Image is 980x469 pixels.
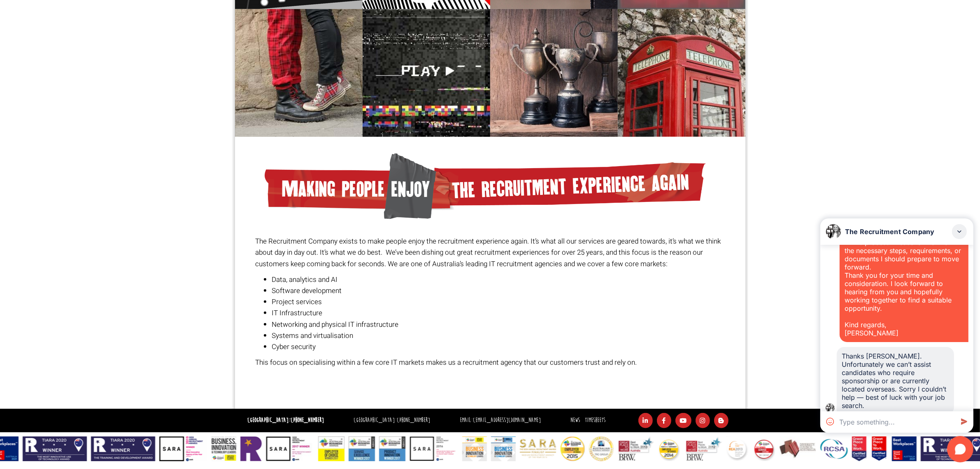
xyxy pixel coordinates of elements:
[255,236,725,270] p: The Recruitment Company exists to make people enjoy the recruitment experience again. It’s what a...
[272,274,725,285] li: Data, analytics and AI
[265,153,706,219] img: Making People Enjoy The Recruitment Experiance again
[458,415,543,427] li: Email:
[272,296,725,307] li: Project services
[291,416,324,424] a: [PHONE_NUMBER]
[272,285,725,296] li: Software development
[272,307,725,319] li: IT Infrastructure
[473,416,541,424] a: [EMAIL_ADDRESS][DOMAIN_NAME]
[397,416,430,424] a: [PHONE_NUMBER]
[272,341,725,352] li: Cyber security
[570,416,580,424] a: News
[585,416,605,424] a: Timesheets
[351,415,432,427] li: [GEOGRAPHIC_DATA]:
[247,416,324,424] strong: [GEOGRAPHIC_DATA]:
[272,319,725,330] li: Networking and physical IT infrastructure
[255,357,725,368] p: This focus on specialising within a few core IT markets makes us a recruitment agency that our cu...
[272,330,725,341] li: Systems and virtualisation
[255,377,725,392] h1: Recruitment Company in [GEOGRAPHIC_DATA]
